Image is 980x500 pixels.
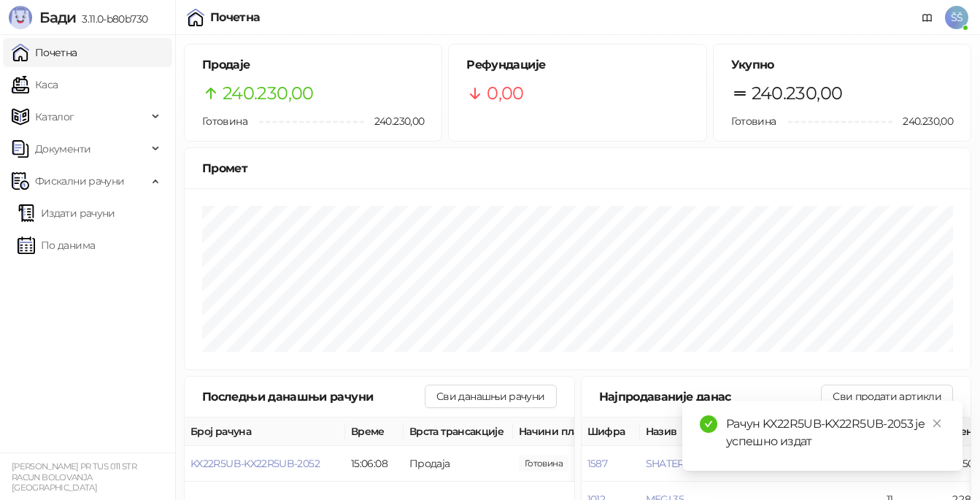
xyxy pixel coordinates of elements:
span: check-circle [700,415,717,433]
img: Logo [9,6,32,29]
button: SHATERB [646,457,692,470]
h5: Рефундације [466,56,688,74]
button: 1587 [587,457,607,470]
a: По данима [18,231,95,260]
span: Документи [35,134,90,164]
th: Шифра [582,418,640,446]
span: Бади [39,9,76,26]
td: Продаја [404,446,513,482]
div: Последњи данашњи рачуни [202,388,425,406]
th: Врста трансакције [404,418,513,446]
div: Промет [202,159,953,177]
a: Издати рачуни [18,199,115,228]
span: close [932,418,942,428]
span: 240.230,00 [364,113,425,129]
h5: Укупно [731,56,953,74]
button: KX22R5UB-KX22R5UB-2052 [190,457,320,470]
th: Време [345,418,404,446]
span: ŠŠ [945,6,968,29]
span: Готовина [202,115,247,128]
div: Најпродаваније данас [599,388,822,406]
span: 240.230,00 [752,80,843,107]
a: Close [929,415,945,431]
span: 240.230,00 [223,80,314,107]
th: Број рачуна [185,418,345,446]
span: 3.11.0-b80b730 [76,12,147,26]
span: 240.230,00 [892,113,953,129]
td: 15:06:08 [345,446,404,482]
span: Готовина [731,115,776,128]
div: Рачун KX22R5UB-KX22R5UB-2053 је успешно издат [726,415,945,450]
a: Почетна [12,38,77,67]
th: Начини плаћања [513,418,659,446]
a: Каса [12,70,58,99]
a: Документација [916,6,939,29]
h5: Продаје [202,56,424,74]
span: Фискални рачуни [35,166,124,196]
span: 240.230,00 [519,455,568,472]
button: Сви данашњи рачуни [425,385,556,408]
button: Сви продати артикли [821,385,953,408]
span: 0,00 [487,80,523,107]
span: Каталог [35,102,74,131]
small: [PERSON_NAME] PR TUS 011 STR RACUN BOLOVANJA [GEOGRAPHIC_DATA] [12,461,136,493]
th: Назив [640,418,881,446]
div: Почетна [210,12,261,23]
